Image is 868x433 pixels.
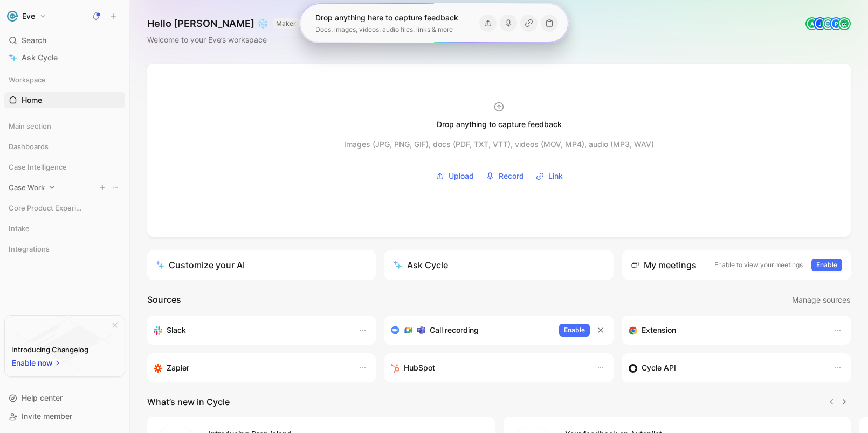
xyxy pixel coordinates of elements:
[9,223,30,234] span: Intake
[437,118,562,131] div: Drop anything to capture feedback
[22,11,35,21] h1: Eve
[4,179,125,199] div: Case Work
[4,9,49,24] button: EveEve
[4,390,125,406] div: Help center
[642,324,676,337] h3: Extension
[391,324,550,337] div: Record & transcribe meetings from Zoom, Meet & Teams.
[564,325,585,336] span: Enable
[315,24,458,35] div: Docs, images, videos, audio files, links & more
[9,182,45,193] span: Case Work
[7,11,18,22] img: Eve
[404,361,435,374] h3: HubSpot
[156,259,245,271] div: Customize your AI
[147,33,299,46] div: Welcome to your Eve’s workspace
[4,408,125,424] div: Invite member
[4,118,125,137] div: Main section
[315,11,458,24] div: Drop anything here to capture feedback
[642,361,676,374] h3: Cycle API
[4,32,125,48] div: Search
[629,361,823,374] div: Sync customers & send feedback from custom sources. Get inspired by our favorite use case
[4,138,125,155] div: Dashboards
[22,34,46,47] span: Search
[4,92,125,108] a: Home
[9,74,46,85] span: Workspace
[430,324,479,337] h3: Call recording
[499,170,524,183] span: Record
[154,361,348,374] div: Capture feedback from thousands of sources with Zapier (survey results, recordings, sheets, etc).
[22,95,42,106] span: Home
[9,121,51,131] span: Main section
[4,118,125,134] div: Main section
[831,18,842,29] div: P
[9,162,67,172] span: Case Intelligence
[548,170,563,183] span: Link
[559,324,590,337] button: Enable
[167,324,186,337] h3: Slack
[791,293,851,307] button: Manage sources
[449,170,474,183] span: Upload
[147,293,181,307] h2: Sources
[22,51,58,64] span: Ask Cycle
[147,250,376,280] a: Customize your AI
[4,241,125,260] div: Integrations
[482,168,528,184] button: Record
[629,324,823,337] div: Capture feedback from anywhere on the web
[22,393,63,402] span: Help center
[4,241,125,257] div: Integrations
[14,316,115,371] img: bg-BLZuj68n.svg
[4,138,125,158] div: Dashboards
[807,18,817,29] div: A
[4,220,125,240] div: Intake
[823,18,833,29] img: avatar
[839,18,850,29] img: avatar
[4,159,125,175] div: Case Intelligence
[432,168,478,184] button: Upload
[811,259,842,271] button: Enable
[4,220,125,236] div: Intake
[22,411,72,421] span: Invite member
[4,200,125,216] div: Core Product Experience
[4,50,125,66] a: Ask Cycle
[816,260,837,270] span: Enable
[167,361,189,374] h3: Zapier
[4,72,125,88] div: Workspace
[9,141,49,152] span: Dashboards
[631,259,697,271] div: My meetings
[532,168,567,184] button: Link
[147,395,230,408] h2: What’s new in Cycle
[4,200,125,219] div: Core Product Experience
[11,343,88,356] div: Introducing Changelog
[714,260,803,270] p: Enable to view your meetings
[4,179,125,195] div: Case Work
[9,202,82,213] span: Core Product Experience
[154,324,348,337] div: Sync your customers, send feedback and get updates in Slack
[393,259,448,271] div: Ask Cycle
[273,18,299,29] button: MAKER
[9,243,50,254] span: Integrations
[4,159,125,178] div: Case Intelligence
[792,294,850,306] span: Manage sources
[344,138,654,151] div: Images (JPG, PNG, GIF), docs (PDF, TXT, VTT), videos (MOV, MP4), audio (MP3, WAV)
[147,17,299,30] h1: Hello [PERSON_NAME] ❄️
[11,356,62,370] button: Enable now
[815,18,825,29] div: J
[384,250,613,280] button: Ask Cycle
[12,357,54,369] span: Enable now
